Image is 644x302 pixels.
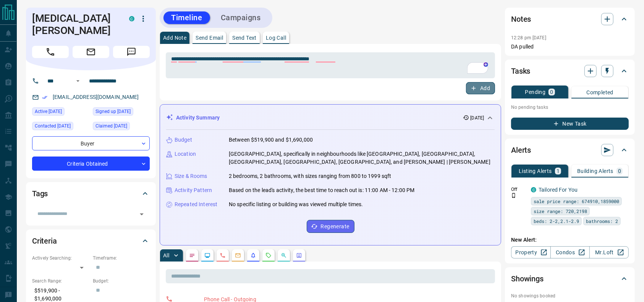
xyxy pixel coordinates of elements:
[175,136,192,144] p: Budget
[175,150,196,158] p: Location
[534,207,587,215] span: size range: 720,2198
[32,107,89,118] div: Sun Aug 10 2025
[32,136,150,150] div: Buyer
[229,172,392,180] p: 2 bedrooms, 2 bathrooms, with sizes ranging from 800 to 1999 sqft
[281,252,287,258] svg: Opportunities
[229,150,495,166] p: [GEOGRAPHIC_DATA], specifically in neighbourhoods like [GEOGRAPHIC_DATA], [GEOGRAPHIC_DATA], [GEO...
[113,46,150,58] span: Message
[229,200,363,208] p: No specific listing or building was viewed multiple times.
[175,200,217,208] p: Repeated Interest
[93,107,150,118] div: Sun Jul 27 2025
[93,278,150,284] p: Budget:
[511,144,531,156] h2: Alerts
[42,95,47,100] svg: Email Verified
[577,168,613,174] p: Building Alerts
[35,108,62,115] span: Active [DATE]
[32,46,69,58] span: Call
[511,273,544,285] h2: Showings
[32,184,150,203] div: Tags
[232,35,257,40] p: Send Text
[32,255,89,262] p: Actively Searching:
[250,252,256,258] svg: Listing Alerts
[171,56,490,75] textarea: To enrich screen reader interactions, please activate Accessibility in Grammarly extension settings
[229,186,415,194] p: Based on the lead's activity, the best time to reach out is: 11:00 AM - 12:00 PM
[511,270,629,288] div: Showings
[511,62,629,80] div: Tasks
[32,278,89,284] p: Search Range:
[511,65,530,77] h2: Tasks
[557,168,560,174] p: 1
[307,220,354,233] button: Regenerate
[166,111,495,125] div: Activity Summary[DATE]
[511,35,546,40] p: 12:28 pm [DATE]
[511,186,526,193] p: Off
[189,252,195,258] svg: Notes
[471,115,484,121] p: [DATE]
[511,118,629,130] button: New Task
[235,252,241,258] svg: Emails
[539,187,578,193] a: Tailored For You
[163,35,186,40] p: Add Note
[95,108,131,115] span: Signed up [DATE]
[175,172,207,180] p: Size & Rooms
[511,292,629,299] p: No showings booked
[213,11,269,24] button: Campaigns
[618,168,621,174] p: 0
[35,122,71,130] span: Contacted [DATE]
[550,89,553,95] p: 0
[53,94,139,100] a: [EMAIL_ADDRESS][DOMAIN_NAME]
[32,232,150,250] div: Criteria
[32,235,57,247] h2: Criteria
[93,255,150,262] p: Timeframe:
[32,122,89,132] div: Sun Aug 10 2025
[466,82,495,94] button: Add
[32,157,150,171] div: Criteria Obtained
[511,236,629,244] p: New Alert:
[204,252,210,258] svg: Lead Browsing Activity
[196,35,223,40] p: Send Email
[229,136,313,144] p: Between $519,900 and $1,690,000
[589,246,629,258] a: Mr.Loft
[163,11,210,24] button: Timeline
[511,43,629,51] p: DA pulled
[519,168,552,174] p: Listing Alerts
[534,197,619,205] span: sale price range: 674910,1859000
[550,246,590,258] a: Condos
[266,35,286,40] p: Log Call
[511,193,516,198] svg: Push Notification Only
[531,187,536,192] div: condos.ca
[511,141,629,159] div: Alerts
[534,217,579,225] span: beds: 2-2,2.1-2.9
[32,12,118,37] h1: [MEDICAL_DATA][PERSON_NAME]
[220,252,226,258] svg: Calls
[93,122,150,132] div: Sun Aug 10 2025
[525,89,546,95] p: Pending
[265,252,272,258] svg: Requests
[163,253,169,258] p: All
[511,246,550,258] a: Property
[511,10,629,28] div: Notes
[175,186,212,194] p: Activity Pattern
[95,122,127,130] span: Claimed [DATE]
[586,90,613,95] p: Completed
[296,252,302,258] svg: Agent Actions
[73,46,109,58] span: Email
[32,187,48,200] h2: Tags
[136,209,147,220] button: Open
[73,76,83,86] button: Open
[176,114,220,122] p: Activity Summary
[129,16,134,21] div: condos.ca
[511,102,629,113] p: No pending tasks
[511,13,531,25] h2: Notes
[586,217,618,225] span: bathrooms: 2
